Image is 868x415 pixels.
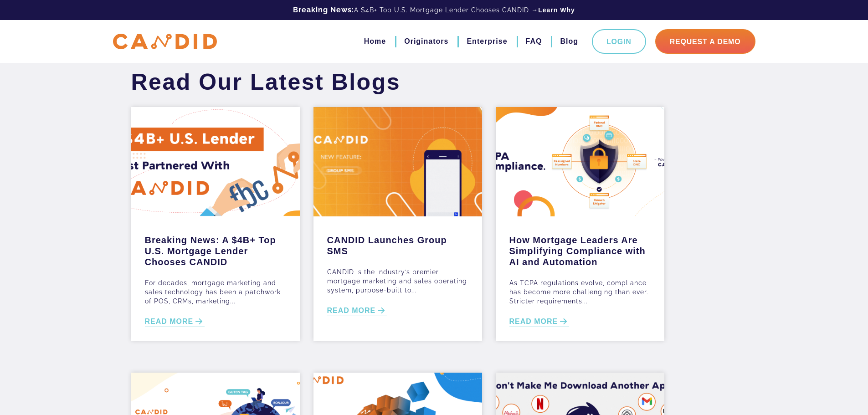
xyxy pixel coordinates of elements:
[592,29,646,54] a: Login
[538,5,575,15] a: Learn Why
[327,306,387,316] a: READ MORE
[467,34,507,49] a: Enterprise
[113,34,217,50] img: CANDID APP
[327,267,468,295] p: CANDID is the industry’s premier mortgage marketing and sales operating system, purpose-built to...
[327,230,468,256] a: CANDID Launches Group SMS
[293,5,354,14] b: Breaking News:
[655,29,755,54] a: Request A Demo
[404,34,448,49] a: Originators
[526,34,542,49] a: FAQ
[560,34,578,49] a: Blog
[509,230,651,267] a: How Mortgage Leaders Are Simplifying Compliance with AI and Automation
[509,317,570,327] a: READ MORE
[364,34,386,49] a: Home
[145,230,286,267] a: Breaking News: A $4B+ Top U.S. Mortgage Lender Chooses CANDID
[124,68,408,96] h1: Read Our Latest Blogs
[145,317,205,327] a: READ MORE
[145,278,286,306] p: For decades, mortgage marketing and sales technology has been a patchwork of POS, CRMs, marketing...
[509,278,651,306] p: As TCPA regulations evolve, compliance has become more challenging than ever. Stricter requiremen...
